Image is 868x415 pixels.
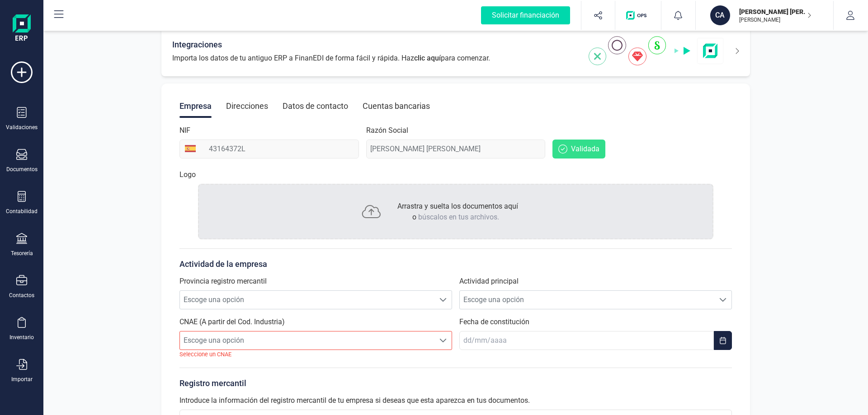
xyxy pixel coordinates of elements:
[459,276,519,287] label: Actividad principal
[179,350,452,359] small: Seleccione un CNAE
[179,94,212,118] div: Empresa
[180,331,434,350] span: Escoge una opción
[179,169,196,180] p: Logo
[460,291,714,309] span: Escoge una opción
[198,184,713,239] div: Arrastra y suelta los documentos aquío búscalos en tus archivos.
[626,11,650,20] img: Logo de OPS
[739,7,811,16] p: [PERSON_NAME] [PERSON_NAME]
[481,6,570,24] div: Solicitar financiación
[710,5,730,25] div: CA
[397,202,518,221] span: Arrastra y suelta los documentos aquí o
[180,291,434,309] span: Escoge una opción
[11,376,33,383] div: Importar
[11,250,33,257] div: Tesorería
[179,317,285,327] label: CNAE (A partir del Cod. Industria)
[363,94,430,118] div: Cuentas bancarias
[6,166,38,173] div: Documentos
[179,395,530,406] label: Introduce la información del registro mercantil de tu empresa si deseas que esta aparezca en tus ...
[459,331,714,350] input: dd/mm/aaaa
[172,53,490,64] span: Importa los datos de tu antiguo ERP a FinanEDI de forma fácil y rápida. Haz para comenzar.
[9,292,34,299] div: Contactos
[6,208,38,215] div: Contabilidad
[6,124,38,131] div: Validaciones
[179,276,267,287] label: Provincia registro mercantil
[739,16,811,23] p: [PERSON_NAME]
[179,377,732,390] p: Registro mercantil
[418,213,499,221] span: búscalos en tus archivos.
[589,36,724,65] img: integrations-img
[470,1,581,30] button: Solicitar financiación
[714,331,732,350] button: Choose Date
[571,144,599,154] span: Validada
[366,125,408,136] label: Razón Social
[13,14,31,43] img: Logo Finanedi
[226,94,268,118] div: Direcciones
[9,334,34,341] div: Inventario
[414,54,441,62] span: clic aquí
[179,125,190,136] label: NIF
[621,1,656,30] button: Logo de OPS
[179,258,732,270] p: Actividad de la empresa
[172,38,222,51] span: Integraciones
[283,94,348,118] div: Datos de contacto
[707,1,822,30] button: CA[PERSON_NAME] [PERSON_NAME][PERSON_NAME]
[459,317,529,327] label: Fecha de constitución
